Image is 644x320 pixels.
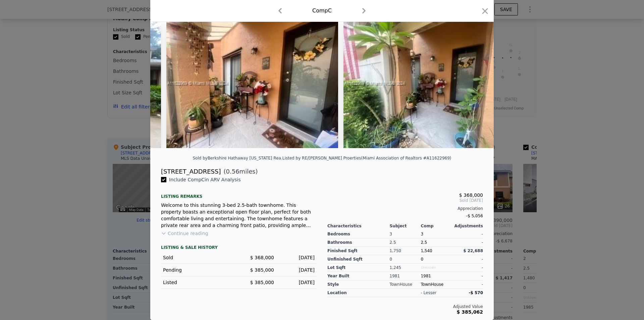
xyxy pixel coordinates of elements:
[327,238,390,247] div: Bathrooms
[463,248,483,253] span: $ 22,688
[390,223,421,229] div: Subject
[163,254,233,261] div: Sold
[327,206,483,211] div: Appreciation
[250,255,274,260] span: $ 368,000
[452,272,483,280] div: -
[421,238,452,247] div: 2.5
[327,289,390,297] div: location
[469,290,483,295] span: -$ 570
[390,247,421,255] div: 1,750
[250,280,274,285] span: $ 385,000
[327,247,390,255] div: Finished Sqft
[327,272,390,280] div: Year Built
[421,264,452,272] div: Unknown
[452,264,483,272] div: -
[163,279,233,286] div: Listed
[161,167,221,176] div: [STREET_ADDRESS]
[327,255,390,264] div: Unfinished Sqft
[457,309,483,315] span: $ 385,062
[421,290,436,295] div: - lesser
[421,223,452,229] div: Comp
[327,304,483,309] div: Adjusted Value
[327,198,483,203] span: Sold [DATE]
[226,168,239,175] span: 0.56
[421,232,423,236] span: 3
[221,167,258,176] span: ( miles)
[390,238,421,247] div: 2.5
[166,177,244,182] span: Include Comp C in ARV Analysis
[459,192,483,198] span: $ 368,000
[390,272,421,280] div: 1981
[390,264,421,272] div: 1,245
[421,280,452,289] div: TownHouse
[279,279,315,286] div: [DATE]
[452,255,483,264] div: -
[390,255,421,264] div: 0
[166,19,338,148] img: Property Img
[327,280,390,289] div: Style
[390,230,421,238] div: 3
[421,248,432,253] span: 1,540
[193,156,282,161] div: Sold by Berkshire Hathaway [US_STATE] Rea .
[161,245,317,252] div: LISTING & SALE HISTORY
[163,267,233,273] div: Pending
[327,223,390,229] div: Characteristics
[390,280,421,289] div: TownHouse
[161,188,317,199] div: Listing remarks
[161,230,208,237] button: Continue reading
[312,7,332,15] div: Comp C
[161,202,317,229] div: Welcome to this stunning 3-bed 2.5-bath townhome. This property boasts an exceptional open floor ...
[343,19,515,148] img: Property Img
[452,230,483,238] div: -
[466,214,483,218] span: -$ 5,056
[282,156,451,161] div: Listed by RE/[PERSON_NAME] Proerties (Miami Association of Realtors #A11622969)
[279,267,315,273] div: [DATE]
[452,238,483,247] div: -
[279,254,315,261] div: [DATE]
[421,257,423,262] span: 0
[452,280,483,289] div: -
[421,272,452,280] div: 1981
[327,230,390,238] div: Bedrooms
[250,267,274,273] span: $ 385,000
[327,264,390,272] div: Lot Sqft
[452,223,483,229] div: Adjustments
